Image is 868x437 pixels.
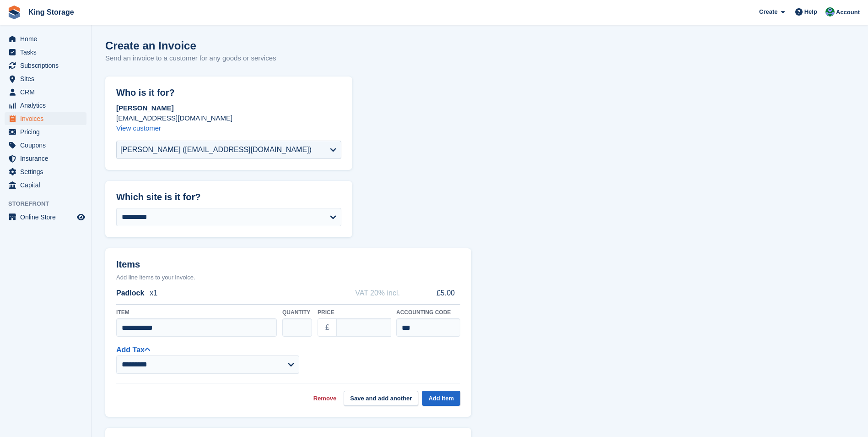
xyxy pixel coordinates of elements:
[5,72,86,85] a: menu
[318,308,391,317] label: Price
[5,112,86,125] a: menu
[5,179,86,191] a: menu
[20,59,75,72] span: Subscriptions
[116,346,150,354] a: Add Tax
[5,46,86,59] a: menu
[8,199,91,208] span: Storefront
[116,259,460,272] h2: Items
[5,152,86,165] a: menu
[105,39,276,52] h1: Create an Invoice
[804,7,817,16] span: Help
[116,113,341,123] p: [EMAIL_ADDRESS][DOMAIN_NAME]
[5,165,86,178] a: menu
[20,72,75,85] span: Sites
[5,211,86,224] a: menu
[120,144,312,155] div: [PERSON_NAME] ([EMAIL_ADDRESS][DOMAIN_NAME])
[20,165,75,178] span: Settings
[20,112,75,125] span: Invoices
[20,152,75,165] span: Insurance
[836,8,860,17] span: Account
[759,7,777,16] span: Create
[396,308,460,317] label: Accounting code
[116,87,341,98] h2: Who is it for?
[75,212,86,223] a: Preview store
[150,288,157,299] span: x1
[20,46,75,59] span: Tasks
[116,288,144,299] span: Padlock
[20,33,75,45] span: Home
[344,391,418,406] button: Save and add another
[422,391,460,406] button: Add item
[116,124,161,132] a: View customer
[5,86,86,98] a: menu
[20,139,75,152] span: Coupons
[7,5,21,19] img: stora-icon-8386f47178a22dfd0bd8f6a31ec36ba5ce8667c1dd55bd0f319d3a0aa187defe.svg
[116,103,341,113] p: [PERSON_NAME]
[825,7,835,16] img: John King
[105,53,276,64] p: Send an invoice to a customer for any goods or services
[20,211,75,224] span: Online Store
[313,394,337,403] a: Remove
[116,273,460,282] p: Add line items to your invoice.
[5,99,86,112] a: menu
[116,192,341,202] h2: Which site is it for?
[116,308,277,317] label: Item
[282,308,312,317] label: Quantity
[5,126,86,138] a: menu
[20,86,75,98] span: CRM
[20,126,75,138] span: Pricing
[5,139,86,152] a: menu
[355,288,400,299] span: VAT 20% incl.
[20,99,75,112] span: Analytics
[420,288,455,299] span: £5.00
[20,179,75,191] span: Capital
[5,59,86,72] a: menu
[25,5,78,20] a: King Storage
[5,33,86,45] a: menu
